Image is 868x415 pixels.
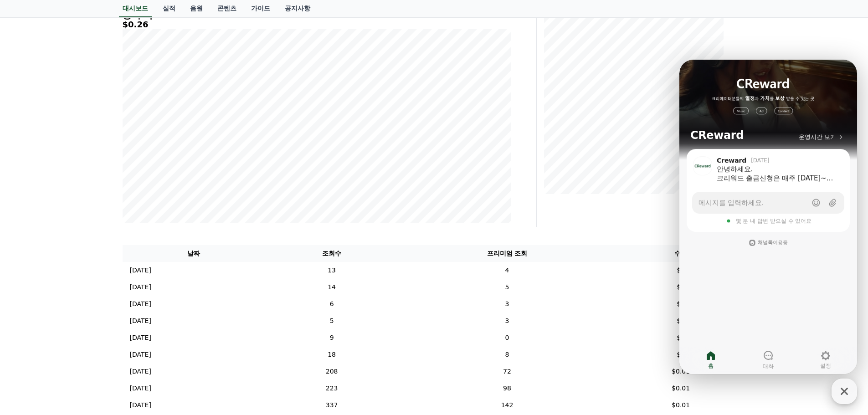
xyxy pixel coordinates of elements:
td: 8 [398,346,616,363]
p: [DATE] [130,350,151,359]
p: [DATE] [130,299,151,309]
td: 98 [398,380,616,397]
p: [DATE] [130,367,151,376]
th: 수익 [616,245,746,262]
td: $0.01 [616,380,746,397]
td: 13 [265,262,398,279]
th: 날짜 [123,245,265,262]
td: $0.01 [616,363,746,380]
td: 9 [265,329,398,346]
p: [DATE] [130,316,151,326]
td: 142 [398,397,616,414]
th: 프리미엄 조회 [398,245,616,262]
p: [DATE] [130,266,151,275]
td: $0 [616,346,746,363]
td: 3 [398,313,616,329]
td: 4 [398,262,616,279]
td: $0 [616,262,746,279]
p: [DATE] [130,282,151,292]
td: 0 [398,329,616,346]
td: $0 [616,296,746,313]
td: $0 [616,279,746,296]
td: 208 [265,363,398,380]
td: 3 [398,296,616,313]
td: $0 [616,313,746,329]
h5: $0.26 [123,20,511,29]
iframe: Channel chat [679,60,857,374]
td: 18 [265,346,398,363]
td: 72 [398,363,616,380]
td: $0.01 [616,397,746,414]
p: [DATE] [130,333,151,343]
td: 223 [265,380,398,397]
td: 5 [398,279,616,296]
td: 5 [265,313,398,329]
th: 조회수 [265,245,398,262]
td: 14 [265,279,398,296]
td: 6 [265,296,398,313]
td: $0 [616,329,746,346]
p: [DATE] [130,400,151,410]
td: 337 [265,397,398,414]
p: [DATE] [130,384,151,393]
